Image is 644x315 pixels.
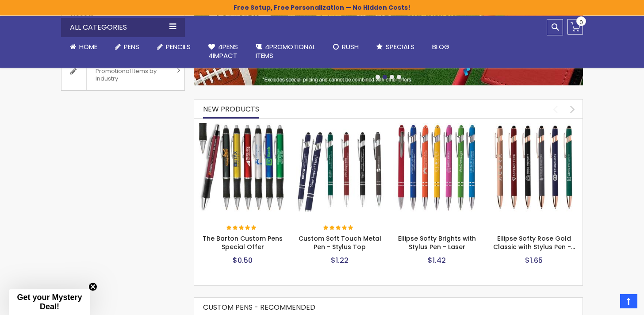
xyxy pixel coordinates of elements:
[203,234,283,251] a: The Barton Custom Pens Special Offer
[79,42,97,51] span: Home
[88,282,97,291] button: Close teaser
[493,234,575,251] a: Ellipse Softy Rose Gold Classic with Stylus Pen -…
[565,101,580,117] div: next
[324,37,368,57] a: Rush
[203,302,315,312] span: CUSTOM PENS - RECOMMENDED
[61,60,184,90] a: Promotional Items by Industry
[548,101,563,117] div: prev
[296,123,384,211] img: Custom Soft Touch Metal Pen - Stylus Top
[199,123,287,130] a: The Barton Custom Pens Special Offer
[323,225,354,231] div: 100%
[17,293,82,311] span: Get your Mystery Deal!
[423,37,458,57] a: Blog
[368,37,423,57] a: Specials
[398,234,476,251] a: Ellipse Softy Brights with Stylus Pen - Laser
[428,255,446,265] span: $1.42
[148,37,199,57] a: Pencils
[386,42,414,51] span: Specials
[299,234,381,251] a: Custom Soft Touch Metal Pen - Stylus Top
[86,60,174,90] span: Promotional Items by Industry
[203,104,259,114] span: New Products
[199,123,287,211] img: The Barton Custom Pens Special Offer
[393,123,481,130] a: Ellipse Softy Brights with Stylus Pen - Laser
[331,255,349,265] span: $1.22
[567,19,583,35] a: 0
[208,42,238,60] span: 4Pens 4impact
[432,42,449,51] span: Blog
[342,42,359,51] span: Rush
[296,123,384,130] a: Custom Soft Touch Metal Pen - Stylus Top
[106,37,148,57] a: Pens
[256,42,315,60] span: 4PROMOTIONAL ITEMS
[124,42,139,51] span: Pens
[579,18,583,27] span: 0
[9,289,90,315] div: Get your Mystery Deal!Close teaser
[61,37,106,57] a: Home
[393,123,481,211] img: Ellipse Softy Brights with Stylus Pen - Laser
[233,255,253,265] span: $0.50
[226,225,257,231] div: 100%
[61,18,185,37] div: All Categories
[247,37,324,66] a: 4PROMOTIONALITEMS
[199,37,247,66] a: 4Pens4impact
[490,123,579,211] img: Ellipse Softy Rose Gold Classic with Stylus Pen - Silver Laser
[490,123,579,130] a: Ellipse Softy Rose Gold Classic with Stylus Pen - Silver Laser
[166,42,191,51] span: Pencils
